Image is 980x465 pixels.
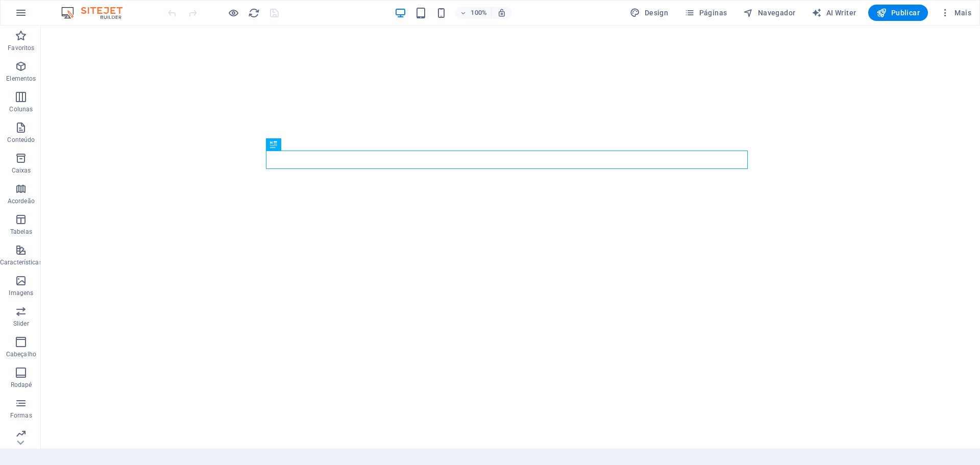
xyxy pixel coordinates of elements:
button: Publicar [868,5,928,21]
span: AI Writer [812,8,856,18]
span: Mais [940,8,971,18]
p: Rodapé [11,381,32,389]
button: Páginas [680,5,731,21]
i: Recarregar página [248,7,260,19]
p: Acordeão [8,197,35,205]
p: Slider [13,320,29,328]
button: Navegador [739,5,799,21]
button: 100% [455,7,492,19]
p: Favoritos [8,44,34,52]
p: Elementos [6,75,36,83]
p: Imagens [9,289,33,297]
span: Design [630,8,668,18]
p: Formas [10,411,32,420]
p: Caixas [12,166,31,175]
span: Publicar [876,8,920,18]
img: Editor Logo [59,7,135,19]
div: Design (Ctrl+Alt+Y) [626,5,672,21]
p: Colunas [9,105,33,113]
p: Cabeçalho [6,350,36,358]
h6: 100% [471,7,487,19]
button: Design [626,5,672,21]
p: Conteúdo [7,136,35,144]
i: Ao redimensionar, ajusta automaticamente o nível de zoom para caber no dispositivo escolhido. [497,8,506,17]
button: AI Writer [807,5,860,21]
button: Mais [936,5,975,21]
button: Clique aqui para sair do modo de visualização e continuar editando [227,7,239,19]
span: Navegador [743,8,795,18]
button: reload [248,7,260,19]
p: Tabelas [10,228,32,236]
span: Páginas [684,8,727,18]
